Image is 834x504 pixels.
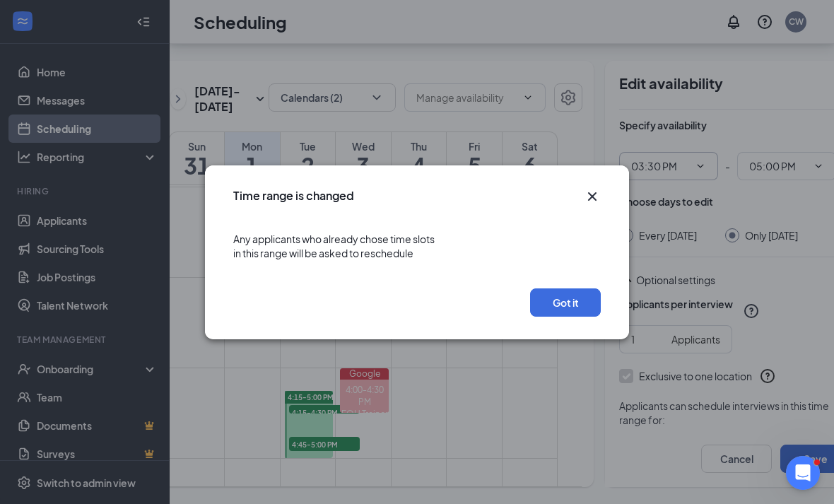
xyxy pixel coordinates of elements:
[786,456,820,490] iframe: Intercom live chat
[233,188,354,204] h3: Time range is changed
[584,188,601,205] svg: Cross
[233,218,601,274] div: Any applicants who already chose time slots in this range will be asked to reschedule
[584,188,601,205] button: Close
[530,288,601,317] button: Got it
